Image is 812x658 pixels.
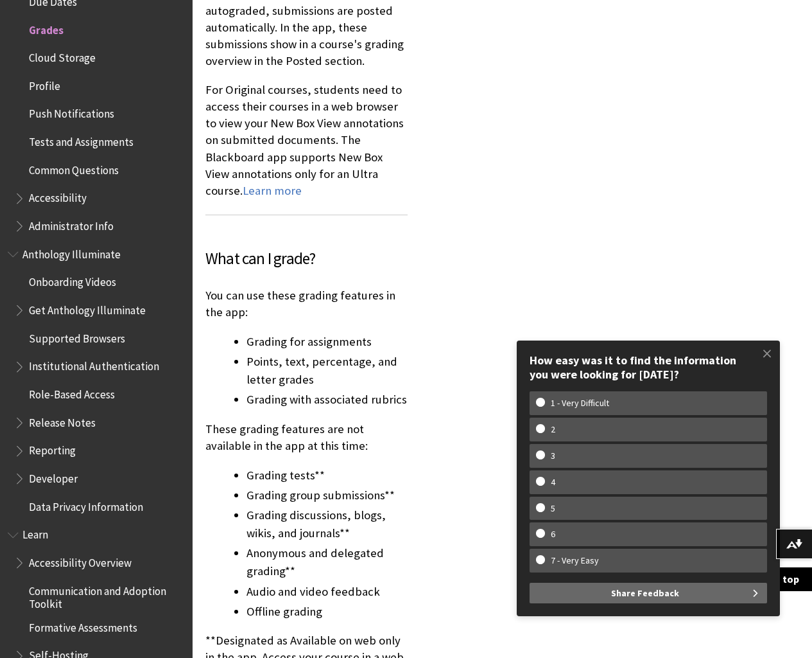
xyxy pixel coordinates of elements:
[536,555,614,566] w-span: 7 - Very Easy
[29,215,114,233] span: Administrator Info
[29,19,64,37] span: Grades
[611,583,679,603] span: Share Feedback
[530,353,767,381] div: How easy was it to find the information you were looking for [DATE]?
[246,583,408,601] li: Audio and video feedback
[29,103,114,121] span: Push Notifications
[246,467,408,485] li: Grading tests**
[29,580,184,610] span: Communication and Adoption Toolkit
[29,468,78,485] span: Developer
[246,333,408,351] li: Grading for assignments
[246,486,408,504] li: Grading group submissions**
[29,131,134,148] span: Tests and Assignments
[205,287,408,321] p: You can use these grading features in the app:
[29,299,146,317] span: Get Anthology Illuminate
[22,524,48,542] span: Learn
[246,506,408,542] li: Grading discussions, blogs, wikis, and journals**
[29,272,116,289] span: Onboarding Videos
[246,603,408,621] li: Offline grading
[29,47,96,64] span: Cloud Storage
[29,617,137,634] span: Formative Assessments
[246,391,408,409] li: Grading with associated rubrics
[29,384,115,401] span: Role-Based Access
[29,356,159,373] span: Institutional Authentication
[29,159,119,177] span: Common Questions
[29,552,132,569] span: Accessibility Overview
[29,412,96,429] span: Release Notes
[29,440,76,458] span: Reporting
[205,247,408,271] h3: What can I grade?
[205,421,408,454] p: These grading features are not available in the app at this time:
[8,244,185,518] nav: Book outline for Anthology Illuminate
[536,424,570,435] w-span: 2
[29,188,87,205] span: Accessibility
[22,244,121,261] span: Anthology Illuminate
[536,477,570,488] w-span: 4
[246,544,408,580] li: Anonymous and delegated grading**
[205,82,408,199] p: For Original courses, students need to access their courses in a web browser to view your New Box...
[536,398,624,409] w-span: 1 - Very Difficult
[536,529,570,540] w-span: 6
[29,328,125,345] span: Supported Browsers
[536,450,570,461] w-span: 3
[29,496,143,513] span: Data Privacy Information
[530,583,767,603] button: Share Feedback
[246,353,408,389] li: Points, text, percentage, and letter grades
[29,75,60,93] span: Profile
[243,183,302,199] a: Learn more
[536,503,570,514] w-span: 5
